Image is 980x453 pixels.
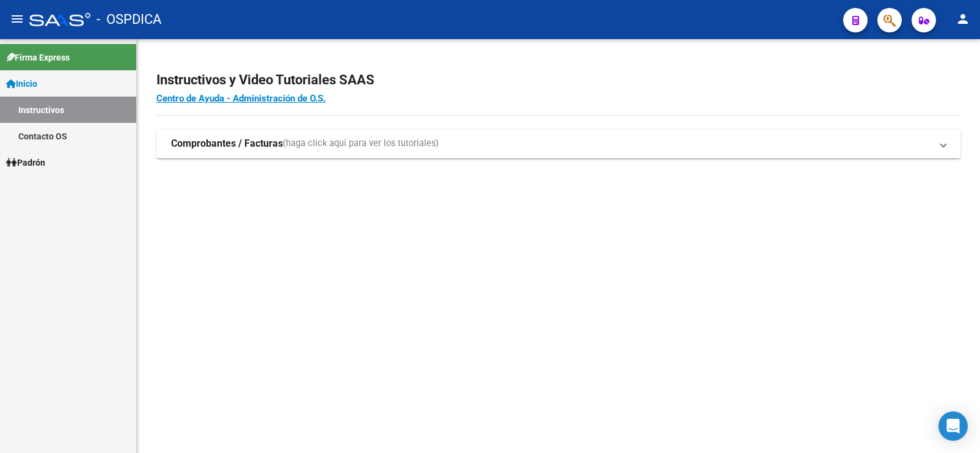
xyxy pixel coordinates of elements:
mat-icon: menu [10,12,24,26]
span: Firma Express [6,51,70,64]
h2: Instructivos y Video Tutoriales SAAS [156,68,960,92]
mat-expansion-panel-header: Comprobantes / Facturas(haga click aquí para ver los tutoriales) [156,129,960,158]
span: Inicio [6,77,37,90]
span: (haga click aquí para ver los tutoriales) [283,137,439,150]
mat-icon: person [956,12,970,26]
span: Padrón [6,156,45,169]
strong: Comprobantes / Facturas [171,137,283,150]
a: Centro de Ayuda - Administración de O.S. [156,93,326,104]
span: - OSPDICA [97,6,161,33]
div: Open Intercom Messenger [938,411,968,441]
